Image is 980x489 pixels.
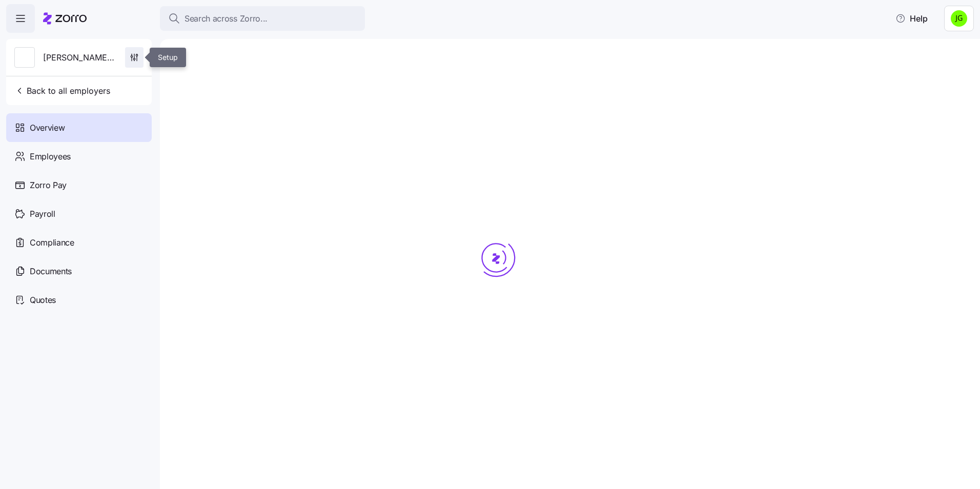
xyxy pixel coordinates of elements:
[14,85,110,97] span: Back to all employers
[10,80,114,101] button: Back to all employers
[30,294,56,307] span: Quotes
[6,142,152,171] a: Employees
[6,199,152,228] a: Payroll
[951,10,967,27] img: a4774ed6021b6d0ef619099e609a7ec5
[6,257,152,286] a: Documents
[6,113,152,142] a: Overview
[160,6,365,31] button: Search across Zorro...
[895,12,928,25] span: Help
[30,236,74,249] span: Compliance
[30,179,67,192] span: Zorro Pay
[30,150,71,163] span: Employees
[6,228,152,257] a: Compliance
[6,286,152,314] a: Quotes
[43,51,117,64] span: [PERSON_NAME] Metropolitan Housing Authority
[6,171,152,199] a: Zorro Pay
[185,12,268,25] span: Search across Zorro...
[30,208,55,220] span: Payroll
[30,121,65,134] span: Overview
[887,8,936,29] button: Help
[30,265,72,278] span: Documents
